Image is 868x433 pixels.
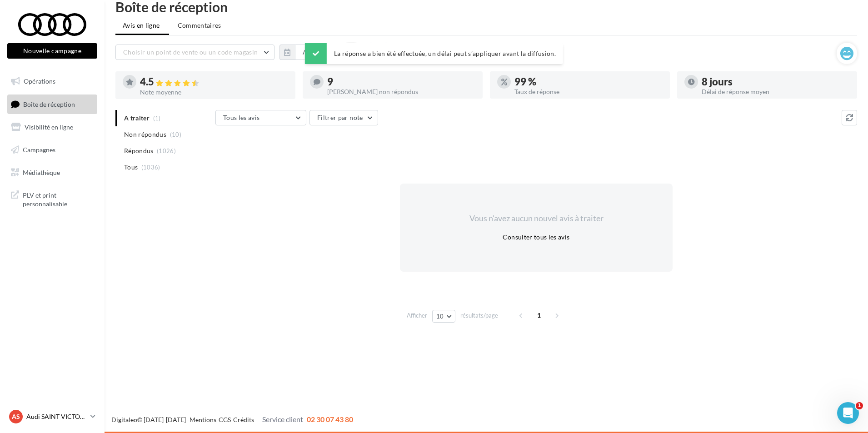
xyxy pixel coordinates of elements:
[532,308,546,323] span: 1
[157,147,176,154] span: (1026)
[111,416,353,423] span: © [DATE]-[DATE] - - -
[5,95,99,114] a: Boîte de réception
[499,232,573,243] button: Consulter tous les avis
[233,416,254,423] a: Crédits
[7,408,97,425] a: AS Audi SAINT VICTORET
[178,21,221,30] span: Commentaires
[514,89,663,95] div: Taux de réponse
[23,189,94,209] span: PLV et print personnalisable
[23,100,75,108] span: Boîte de réception
[327,89,475,95] div: [PERSON_NAME] non répondus
[307,415,353,423] span: 02 30 07 43 80
[26,412,87,421] p: Audi SAINT VICTORET
[12,412,20,421] span: AS
[309,110,378,125] button: Filtrer par note
[140,89,288,95] div: Note moyenne
[115,45,274,60] button: Choisir un point de vente ou un code magasin
[460,311,498,320] span: résultats/page
[124,163,138,172] span: Tous
[295,45,334,60] button: Au total
[140,77,288,87] div: 4.5
[124,146,154,155] span: Répondus
[702,77,850,87] div: 8 jours
[5,185,99,212] a: PLV et print personnalisable
[223,114,260,121] span: Tous les avis
[432,310,455,323] button: 10
[458,213,614,224] div: Vous n'avez aucun nouvel avis à traiter
[215,110,306,125] button: Tous les avis
[339,43,364,62] div: Tous
[7,43,97,59] button: Nouvelle campagne
[436,313,444,320] span: 10
[5,72,99,91] a: Opérations
[219,416,231,423] a: CGS
[837,402,859,424] iframe: Intercom live chat
[407,311,427,320] span: Afficher
[305,43,563,64] div: La réponse a bien été effectuée, un délai peut s’appliquer avant la diffusion.
[24,77,55,85] span: Opérations
[23,146,55,154] span: Campagnes
[856,402,863,409] span: 1
[123,48,258,56] span: Choisir un point de vente ou un code magasin
[514,77,663,87] div: 99 %
[111,416,137,423] a: Digitaleo
[279,45,334,60] button: Au total
[170,131,181,138] span: (10)
[5,140,99,159] a: Campagnes
[327,77,475,87] div: 9
[5,163,99,182] a: Médiathèque
[702,89,850,95] div: Délai de réponse moyen
[23,168,60,176] span: Médiathèque
[25,123,73,131] span: Visibilité en ligne
[124,130,166,139] span: Non répondus
[141,164,160,171] span: (1036)
[5,118,99,137] a: Visibilité en ligne
[190,416,216,423] a: Mentions
[262,415,303,423] span: Service client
